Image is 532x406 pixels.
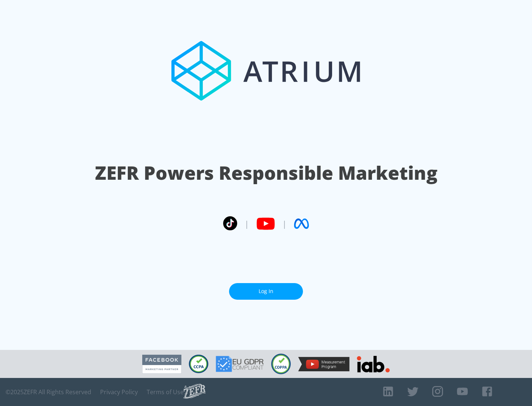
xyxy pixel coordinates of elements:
img: COPPA Compliant [271,354,291,374]
img: IAB [357,356,390,372]
a: Privacy Policy [100,388,138,396]
span: © 2025 ZEFR All Rights Reserved [6,388,91,396]
img: GDPR Compliant [216,356,264,372]
img: CCPA Compliant [189,355,208,373]
h1: ZEFR Powers Responsible Marketing [95,160,437,186]
img: YouTube Measurement Program [298,357,349,371]
span: | [245,218,249,229]
span: | [282,218,287,229]
a: Log In [229,283,303,300]
a: Terms of Use [147,388,184,396]
img: Facebook Marketing Partner [142,355,181,374]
